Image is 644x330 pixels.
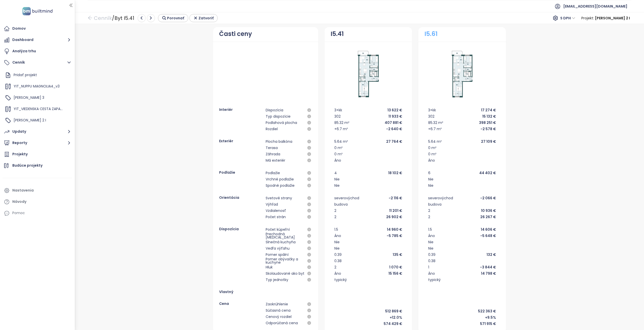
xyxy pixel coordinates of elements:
[481,227,496,232] div: 14 606 €
[387,233,402,239] div: -5 785 €
[393,252,402,257] div: 135 €
[219,138,266,163] div: Exteriér
[88,15,93,20] span: arrow-left
[334,183,340,188] div: Nie
[266,178,294,181] div: Vrchné podlažie
[266,109,283,112] div: Dispozícia
[88,14,218,23] div: / Byt I5.41
[266,184,295,187] div: Spodné podlažie
[428,208,430,213] div: 2
[428,195,453,201] div: severovýchod
[266,159,285,162] div: Má exteriér
[428,277,441,282] div: typický
[266,215,286,219] div: Počet strán
[428,264,429,270] div: 1
[428,227,432,232] div: 1.5
[266,241,296,244] div: Slnečná kuchyňa
[14,118,46,123] span: [PERSON_NAME] 2 I
[4,93,71,103] div: [PERSON_NAME] 3
[4,104,71,114] div: YIT_VIEDENSKA CESTA ZAPAD_draft01
[334,158,341,163] div: Áno
[266,115,291,118] div: Typ dispozície
[352,49,384,99] img: Floor plan
[389,208,402,213] div: 11 201 €
[219,301,266,326] div: Cena
[428,176,433,182] div: Nie
[428,170,430,176] div: 6
[480,233,496,239] div: -5 648 €
[334,139,348,144] div: 5.64 m²
[4,81,71,91] div: YIT_NUPPU MAGNOLIA4_v3
[428,158,435,163] div: Áno
[189,14,218,22] button: Zatvoriť
[266,140,292,143] div: Plocha balkóna
[3,35,72,45] button: Dashboard
[3,46,72,56] a: Analýza trhu
[266,253,289,256] div: Pomer spální
[198,15,214,21] span: Zatvoriť
[12,151,28,157] div: Projekty
[12,199,26,205] div: Návody
[428,183,433,188] div: Nie
[480,214,496,220] div: 26 267 €
[4,115,71,125] div: [PERSON_NAME] 2 I
[446,49,478,99] img: Floor plan
[428,114,434,119] div: 302
[12,162,43,169] div: Budúce projekty
[3,161,72,171] a: Budúce projekty
[266,197,292,200] div: Svetové strany
[4,70,71,80] div: Pridať projekt
[424,29,437,39] a: I5.61
[3,58,72,68] button: Cenník
[334,233,341,239] div: Áno
[479,120,496,125] div: 398 251 €
[3,185,72,196] a: Nastavenia
[3,208,72,218] div: Pomoc
[428,107,436,113] div: 3+kk
[266,232,306,239] div: Prechodná [MEDICAL_DATA]
[266,247,290,250] div: Vedľa výťahu
[428,246,433,251] div: Nie
[14,84,60,89] span: YIT_NUPPU MAGNOLIA4_v3
[266,315,292,318] div: Cenový rozdiel
[428,239,433,245] div: Nie
[581,14,630,23] div: Projekt :
[3,197,72,207] a: Návody
[266,146,278,150] div: Terasa
[385,308,402,314] div: 512 869 €
[428,258,435,264] div: 0.38
[219,289,232,295] div: Vlastný
[563,0,627,12] span: [EMAIL_ADDRESS][DOMAIN_NAME]
[481,107,496,113] div: 17 274 €
[428,145,436,151] div: 0 m²
[266,272,304,275] div: Skolaudované ako byt
[479,170,496,176] div: 44 402 €
[3,127,72,137] button: Updaty
[334,107,342,113] div: 3+kk
[487,252,496,257] div: 132 €
[387,107,402,113] div: 13 622 €
[219,170,266,188] div: Podlažie
[334,120,349,125] div: 85.32 m²
[595,16,630,21] b: [PERSON_NAME] 2 I
[12,48,36,54] div: Analýza trhu
[266,258,306,264] div: Pomer obývačky a kuchyne
[334,258,342,264] div: 0.38
[266,321,298,325] div: Odporúčaná cena
[388,114,402,119] div: 11 933 €
[266,171,280,175] div: Podlažie
[384,321,402,326] div: 574 429 €
[266,228,290,231] div: Počet kúpeľní
[219,29,252,39] div: Časti ceny
[334,227,338,232] div: 1.5
[481,208,496,213] div: 10 936 €
[266,153,280,156] div: Záhrada
[14,72,37,78] div: Pridať projekt
[334,264,336,270] div: 2
[14,95,44,100] span: [PERSON_NAME] 3
[481,271,496,276] div: 14 798 €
